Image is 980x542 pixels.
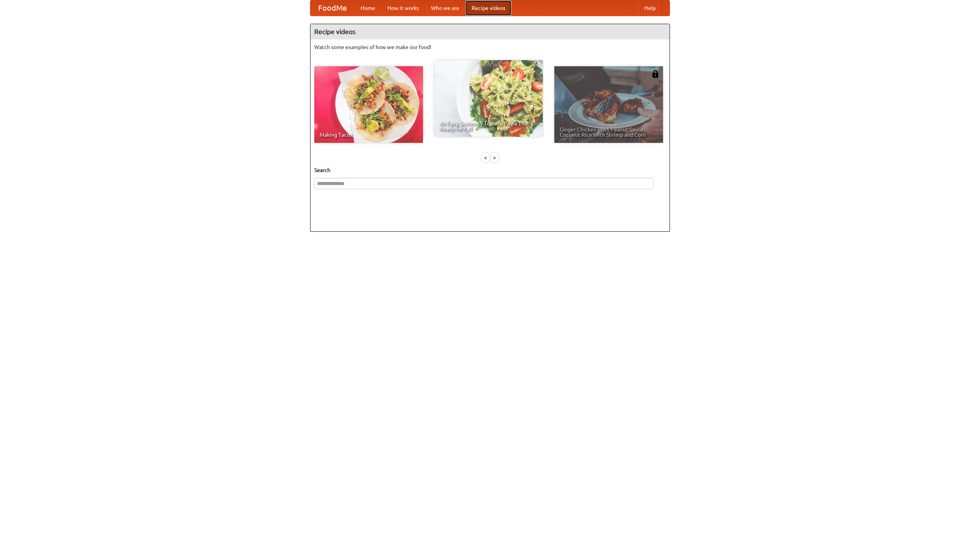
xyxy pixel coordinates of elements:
a: Who we are [425,0,465,16]
p: Watch some examples of how we make our food! [314,43,666,51]
h4: Recipe videos [310,24,670,39]
span: An Easy, Summery Tomato Pasta That's Ready for Fall [439,121,537,131]
a: Recipe videos [465,0,511,16]
span: Making Tacos [320,132,418,138]
h5: Search [314,166,666,174]
a: Help [638,0,662,16]
img: 483408.png [652,70,659,78]
a: FoodMe [310,0,354,16]
a: Home [354,0,381,16]
a: How it works [381,0,425,16]
a: Making Tacos [314,66,423,143]
div: « [482,153,489,162]
a: An Easy, Summery Tomato Pasta That's Ready for Fall [434,60,543,137]
div: » [491,153,498,162]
